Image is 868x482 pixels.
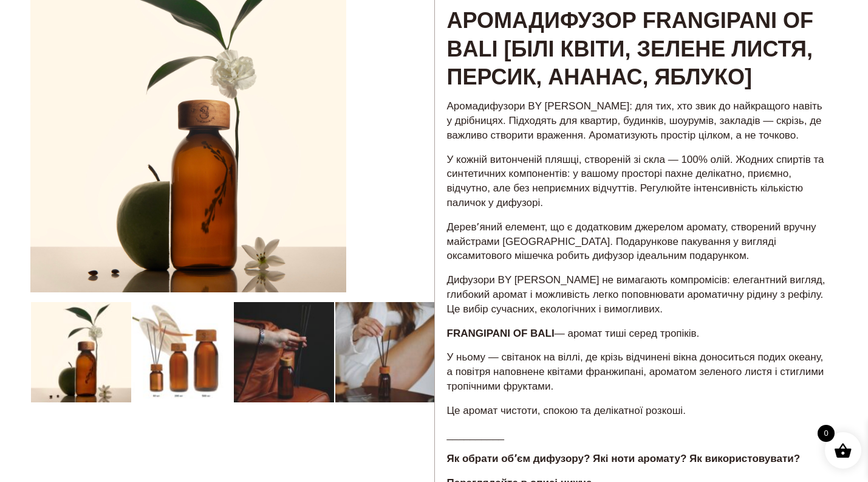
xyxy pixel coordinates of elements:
p: У кожній витонченій пляшці, створеній зі скла — 100% олій. Жодних спиртів та синтетичних компонен... [447,153,826,210]
p: Деревʼяний елемент, що є додатковим джерелом аромату, створений вручну майстрами [GEOGRAPHIC_DATA... [447,220,826,263]
p: Дифузори BY [PERSON_NAME] не вимагають компромісів: елегантний вигляд, глибокий аромат і можливіс... [447,273,826,316]
strong: Як обрати обʼєм дифузору? Які ноти аромату? Як використовувати? [447,453,801,464]
span: 0 [818,425,835,442]
p: Це аромат чистоти, спокою та делікатної розкоші. [447,404,826,418]
p: У ньому — світанок на віллі, де крізь відчинені вікна доноситься подих океану, а повітря наповнен... [447,350,826,393]
p: Аромадифузори BY [PERSON_NAME]: для тих, хто звик до найкращого навіть у дрібницях. Підходять для... [447,99,826,142]
p: __________ [447,428,826,442]
p: — аромат тиші серед тропіків. [447,326,826,341]
strong: FRANGIPANI OF BALI [447,328,555,339]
